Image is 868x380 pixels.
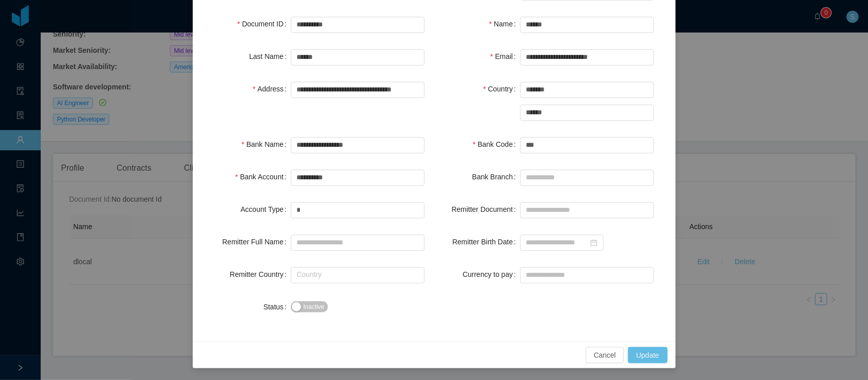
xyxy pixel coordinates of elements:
label: Remitter Birth Date [453,238,520,246]
label: Bank Name [242,140,291,148]
label: Remitter Document [452,205,520,213]
input: Last Name [291,49,425,66]
label: Email [490,52,520,60]
span: Inactive [304,302,324,312]
input: Bank Account [291,170,425,186]
input: Bank Name [291,137,425,153]
input: Name [520,17,654,33]
input: Currency to pay [520,267,654,283]
label: Account Type [241,205,290,213]
label: Currency to pay [463,270,520,278]
button: Cancel [586,347,624,363]
i: icon: calendar [590,239,597,246]
input: Bank Code [520,137,654,153]
label: Document ID [237,20,291,28]
input: Bank Branch [520,170,654,186]
label: Status [263,303,291,311]
label: Name [489,20,520,28]
label: Country [483,85,520,93]
button: Update [628,347,667,363]
input: Document ID [291,17,425,33]
input: Account Type [291,202,425,218]
input: Remitter Document [520,202,654,218]
label: Bank Code [473,140,520,148]
label: Bank Account [235,173,291,181]
label: Remitter Country [230,270,291,278]
button: Status [291,301,328,312]
label: Last Name [249,52,291,60]
input: Address [291,82,425,98]
input: Remitter Full Name [291,235,425,251]
label: Address [253,85,291,93]
input: Email [520,49,654,66]
label: Bank Branch [472,173,520,181]
label: Remitter Full Name [222,238,290,246]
